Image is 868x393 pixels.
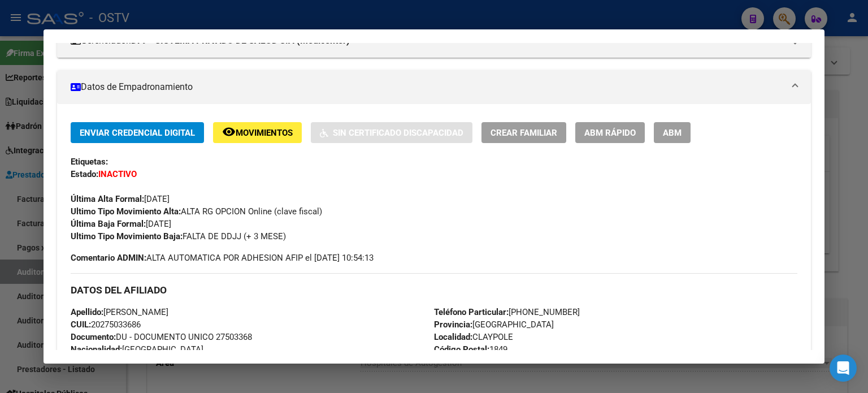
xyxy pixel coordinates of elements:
span: [DATE] [71,219,171,229]
strong: Ultimo Tipo Movimiento Baja: [71,231,183,241]
span: [PHONE_NUMBER] [434,307,580,317]
span: ALTA AUTOMATICA POR ADHESION AFIP el [DATE] 10:54:13 [71,252,374,264]
span: FALTA DE DDJJ (+ 3 MESE) [71,231,286,241]
strong: Estado: [71,169,98,179]
strong: Última Alta Formal: [71,194,144,204]
button: ABM [654,122,691,143]
strong: Documento: [71,332,116,342]
span: [PERSON_NAME] [71,307,168,317]
span: DU - DOCUMENTO UNICO 27503368 [71,332,252,342]
strong: CUIL: [71,319,91,330]
button: Movimientos [213,122,302,143]
span: Sin Certificado Discapacidad [333,128,463,138]
strong: Localidad: [434,332,472,342]
strong: Código Postal: [434,344,489,355]
span: 20275033686 [71,319,141,330]
span: CLAYPOLE [434,332,513,342]
strong: Apellido: [71,307,103,317]
strong: Provincia: [434,319,472,330]
button: ABM Rápido [575,122,645,143]
strong: Última Baja Formal: [71,219,146,229]
span: ALTA RG OPCION Online (clave fiscal) [71,206,322,217]
strong: Ultimo Tipo Movimiento Alta: [71,206,181,217]
span: Crear Familiar [491,128,557,138]
strong: INACTIVO [98,169,137,179]
span: 1849 [434,344,507,355]
button: Enviar Credencial Digital [71,122,204,143]
mat-icon: remove_red_eye [222,125,236,139]
span: ABM [663,128,682,138]
span: [DATE] [71,194,170,204]
strong: Teléfono Particular: [434,307,509,317]
strong: Etiquetas: [71,157,108,167]
span: Movimientos [236,128,293,138]
h3: DATOS DEL AFILIADO [71,284,797,296]
span: ABM Rápido [584,128,636,138]
button: Crear Familiar [481,122,566,143]
strong: Nacionalidad: [71,344,122,355]
div: Open Intercom Messenger [830,355,857,382]
mat-expansion-panel-header: Datos de Empadronamiento [57,70,811,104]
mat-panel-title: Datos de Empadronamiento [71,80,784,94]
span: Enviar Credencial Digital [80,128,195,138]
span: [GEOGRAPHIC_DATA] [434,319,554,330]
strong: Comentario ADMIN: [71,253,146,263]
span: [GEOGRAPHIC_DATA] [71,344,203,355]
button: Sin Certificado Discapacidad [311,122,472,143]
